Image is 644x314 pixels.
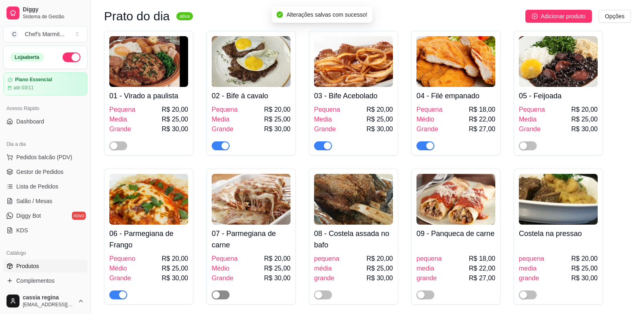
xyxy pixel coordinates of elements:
[212,174,291,225] img: product-image
[3,260,87,273] a: Produtos
[366,264,393,273] span: R$ 25,00
[469,105,495,115] span: R$ 18,00
[469,115,495,124] span: R$ 22,00
[366,254,393,264] span: R$ 20,00
[416,115,434,124] span: Médio
[469,124,495,134] span: R$ 27,00
[16,197,52,205] span: Salão / Mesas
[366,273,393,283] span: R$ 30,00
[109,90,188,102] h4: 01 - Virado a paulista
[519,36,598,87] img: product-image
[277,11,283,18] span: check-circle
[264,264,291,273] span: R$ 25,00
[541,12,585,21] span: Adicionar produto
[13,84,34,91] article: até 03/11
[519,115,537,124] span: Media
[469,273,495,283] span: R$ 27,00
[314,90,393,102] h4: 03 - Bife Acebolado
[264,254,291,264] span: R$ 20,00
[3,72,87,95] a: Plano Essencialaté 03/11
[598,10,631,23] button: Opções
[16,153,72,161] span: Pedidos balcão (PDV)
[15,77,52,83] article: Plano Essencial
[519,124,540,134] span: Grande
[212,228,291,251] h4: 07 - Parmegiana de carne
[416,264,434,273] span: media
[3,195,87,208] a: Salão / Mesas
[109,115,127,124] span: Media
[212,115,230,124] span: Media
[519,254,544,264] span: pequena
[314,36,393,87] img: product-image
[286,11,367,18] span: Alterações salvas com sucesso!
[532,13,538,19] span: plus-circle
[3,247,87,260] div: Catálogo
[416,90,495,102] h4: 04 - Filé empanado
[109,254,135,264] span: Pequeno
[63,52,80,62] button: Alterar Status
[10,30,18,38] span: C
[16,168,63,176] span: Gestor de Pedidos
[605,12,624,21] span: Opções
[104,11,170,21] h3: Prato do dia
[416,174,495,225] img: product-image
[3,115,87,128] a: Dashboard
[264,105,291,115] span: R$ 20,00
[416,36,495,87] img: product-image
[416,228,495,239] h4: 09 - Panqueca de carne
[109,174,188,225] img: product-image
[162,254,188,264] span: R$ 20,00
[16,262,39,270] span: Produtos
[23,301,74,308] span: [EMAIL_ADDRESS][DOMAIN_NAME]
[519,105,545,115] span: Pequena
[212,254,238,264] span: Pequena
[16,182,59,191] span: Lista de Pedidos
[314,228,393,251] h4: 08 - Costela assada no bafo
[469,254,495,264] span: R$ 18,00
[162,264,188,273] span: R$ 25,00
[162,105,188,115] span: R$ 20,00
[176,12,193,20] sup: ativa
[571,124,598,134] span: R$ 30,00
[212,264,230,273] span: Médio
[16,226,28,234] span: KDS
[3,209,87,222] a: Diggy Botnovo
[416,273,437,283] span: grande
[366,124,393,134] span: R$ 30,00
[16,277,54,285] span: Complementos
[314,115,332,124] span: Media
[571,115,598,124] span: R$ 25,00
[3,165,87,178] a: Gestor de Pedidos
[25,30,65,38] div: Chef's Marmit ...
[109,273,131,283] span: Grande
[162,273,188,283] span: R$ 30,00
[212,273,233,283] span: Grande
[571,254,598,264] span: R$ 20,00
[416,105,442,115] span: Pequena
[3,180,87,193] a: Lista de Pedidos
[3,291,87,311] button: cassia regina[EMAIL_ADDRESS][DOMAIN_NAME]
[212,90,291,102] h4: 02 - Bife á cavalo
[16,212,41,220] span: Diggy Bot
[525,10,592,23] button: Adicionar produto
[16,117,44,126] span: Dashboard
[3,26,87,42] button: Select a team
[23,6,84,13] span: Diggy
[416,254,442,264] span: pequena
[212,124,233,134] span: Grande
[3,102,87,115] div: Acesso Rápido
[314,105,340,115] span: Pequena
[3,3,87,23] a: DiggySistema de Gestão
[314,124,336,134] span: Grande
[264,115,291,124] span: R$ 25,00
[264,273,291,283] span: R$ 30,00
[314,174,393,225] img: product-image
[3,151,87,164] button: Pedidos balcão (PDV)
[519,264,537,273] span: media
[3,138,87,151] div: Dia a dia
[416,124,438,134] span: Grande
[519,273,539,283] span: grande
[162,115,188,124] span: R$ 25,00
[109,228,188,251] h4: 06 - Parmegiana de Frango
[109,124,131,134] span: Grande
